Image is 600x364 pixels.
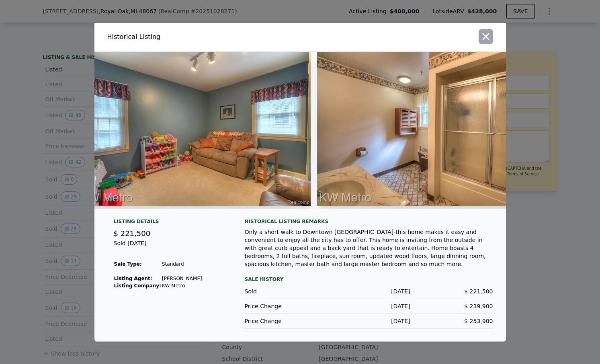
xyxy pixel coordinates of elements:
span: $ 253,900 [464,318,493,324]
div: Historical Listing remarks [245,218,493,225]
img: Property Img [317,52,550,206]
div: Listing Details [114,218,225,228]
span: $ 221,500 [114,229,151,238]
strong: Listing Company: [114,283,161,289]
strong: Listing Agent: [114,276,152,281]
div: [DATE] [328,317,410,325]
div: Sale History [245,275,493,284]
span: $ 221,500 [464,288,493,295]
td: [PERSON_NAME] [162,275,203,282]
div: Only a short walk to Downtown [GEOGRAPHIC_DATA]-this home makes it easy and convenient to enjoy a... [245,228,493,268]
strong: Sale Type: [114,261,142,267]
img: Property Img [78,52,311,206]
td: Standard [162,260,203,268]
td: KW Metro [162,282,203,289]
div: Price Change [245,317,328,325]
div: Sold [245,287,328,295]
span: $ 239,900 [464,303,493,309]
div: [DATE] [328,302,410,310]
div: Sold [DATE] [114,239,225,254]
div: Historical Listing [107,32,297,42]
div: Price Change [245,302,328,310]
div: [DATE] [328,287,410,295]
